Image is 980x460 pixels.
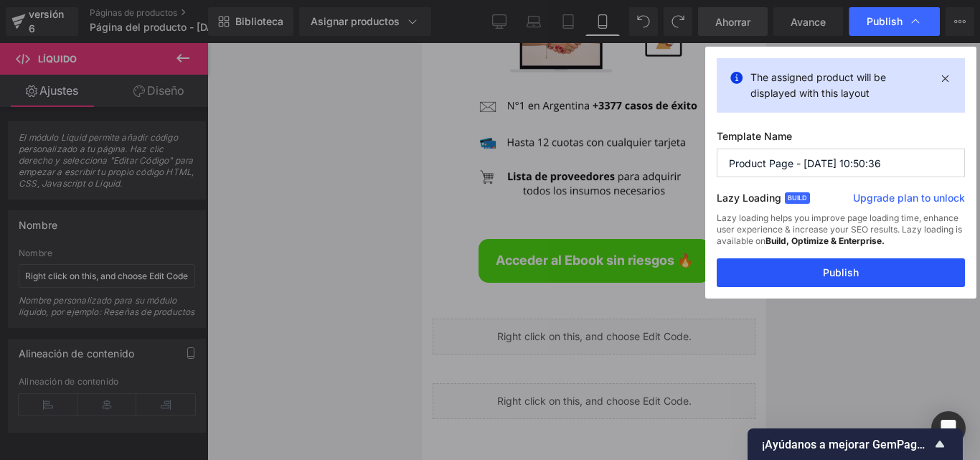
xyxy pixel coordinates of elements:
[765,235,885,246] strong: Build, Optimize & Enterprise.
[931,411,966,446] div: Abrir Intercom Messenger
[762,436,948,453] button: Mostrar encuesta - ¡Ayúdanos a mejorar GemPages!
[853,191,965,211] a: Upgrade plan to unlock
[74,210,271,225] font: Acceder al Ebook sin riesgos 🔥
[57,196,288,240] a: Acceder al Ebook sin riesgos 🔥
[717,258,965,287] button: Publish
[717,189,781,212] label: Lazy Loading
[867,15,903,28] span: Publish
[717,130,965,149] label: Template Name
[750,70,931,101] p: The assigned product will be displayed with this layout
[762,438,932,451] font: ¡Ayúdanos a mejorar GemPages!
[717,212,965,258] div: Lazy loading helps you improve page loading time, enhance user experience & increase your SEO res...
[785,192,810,204] span: Build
